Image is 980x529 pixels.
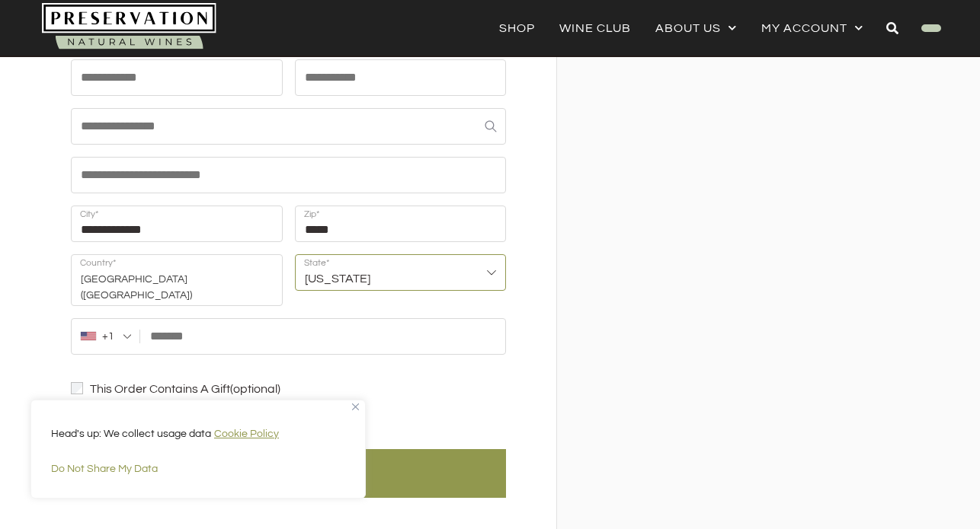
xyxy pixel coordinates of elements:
nav: Menu [499,18,863,39]
span: Maryland [295,254,507,291]
input: This Order Contains A Gift(optional) [71,382,83,394]
a: Cookie Policy [213,428,280,440]
p: Head's up: We collect usage data [51,425,345,443]
span: (optional) [230,382,280,397]
img: Natural-organic-biodynamic-wine [42,3,216,53]
a: My account [761,18,863,39]
button: Do Not Share My Data [51,455,345,483]
span: State [295,254,507,291]
a: Shop [499,18,535,39]
strong: [GEOGRAPHIC_DATA] ([GEOGRAPHIC_DATA]) [71,254,283,306]
div: United States: +1 [72,319,140,354]
a: About Us [655,18,737,39]
label: This Order Contains A Gift [71,382,506,397]
a: Wine Club [559,18,631,39]
div: +1 [102,331,114,342]
img: Close [352,403,359,410]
